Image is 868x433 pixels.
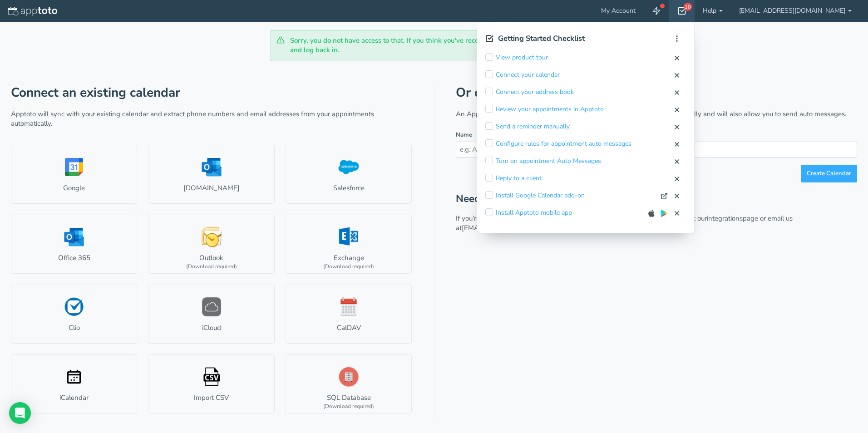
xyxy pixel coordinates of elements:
[8,7,57,16] img: logo-apptoto--white.svg
[801,165,857,182] button: Create Calendar
[707,214,743,223] a: integrations
[462,223,580,232] a: [EMAIL_ADDRESS][DOMAIN_NAME].
[456,142,857,157] input: e.g. Appointments
[148,215,274,274] a: Outlook
[148,145,274,204] a: [DOMAIN_NAME]
[496,122,570,131] a: Send a reminder manually
[496,157,601,166] a: Turn on appointment Auto Messages
[456,214,857,233] p: If you’re unable to connect your calendar with one of the available options, visit our page or em...
[11,285,137,344] a: Clio
[11,354,137,413] a: iCalendar
[286,145,412,204] a: Salesforce
[661,210,668,217] img: google-play.svg
[148,354,274,413] a: Import CSV
[9,402,31,424] div: Open Intercom Messenger
[496,88,574,97] a: Connect your address book
[684,3,692,11] div: 10
[186,263,237,271] div: (Download required)
[148,285,274,344] a: iCloud
[456,193,857,205] h2: Need help?
[11,145,137,204] a: Google
[323,403,374,410] div: (Download required)
[498,34,585,43] h2: Getting Started Checklist
[11,215,137,274] a: Office 365
[456,109,857,119] p: An Apptoto calendar will show all of your appointments that you enter manually and will also allo...
[496,139,631,148] a: Configure rules for appointment auto messages
[648,210,655,217] img: apple-app-store.svg
[496,191,585,200] a: Install Google Calendar add-on
[456,86,857,100] h1: Or create a new Apptoto calendar
[323,263,374,271] div: (Download required)
[286,215,412,274] a: Exchange
[496,105,604,114] a: Review your appointments in Apptoto
[496,174,542,183] a: Reply to a client
[456,131,472,139] label: Name
[286,285,412,344] a: CalDAV
[496,53,548,62] a: View product tour
[11,109,412,129] p: Apptoto will sync with your existing calendar and extract phone numbers and email addresses from ...
[496,70,560,79] a: Connect your calendar
[271,30,597,61] div: Sorry, you do not have access to that. If you think you've received message in error, please logo...
[496,208,572,217] a: Install Apptoto mobile app
[286,354,412,413] a: SQL Database
[11,86,412,100] h1: Connect an existing calendar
